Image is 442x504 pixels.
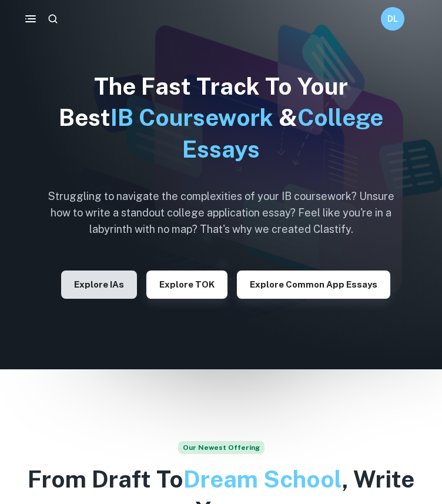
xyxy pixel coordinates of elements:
[61,278,137,289] a: Explore IAs
[110,104,273,131] span: IB Coursework
[237,278,390,289] a: Explore Common App essays
[146,278,227,289] a: Explore TOK
[381,7,404,31] button: DL
[39,188,403,238] h6: Struggling to navigate the complexities of your IB coursework? Unsure how to write a standout col...
[146,271,227,299] button: Explore TOK
[61,271,137,299] button: Explore IAs
[183,465,342,493] span: Dream School
[39,71,403,165] h1: The Fast Track To Your Best &
[237,271,390,299] button: Explore Common App essays
[182,104,383,162] span: College Essays
[386,12,400,25] h6: DL
[178,441,264,454] span: Our Newest Offering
